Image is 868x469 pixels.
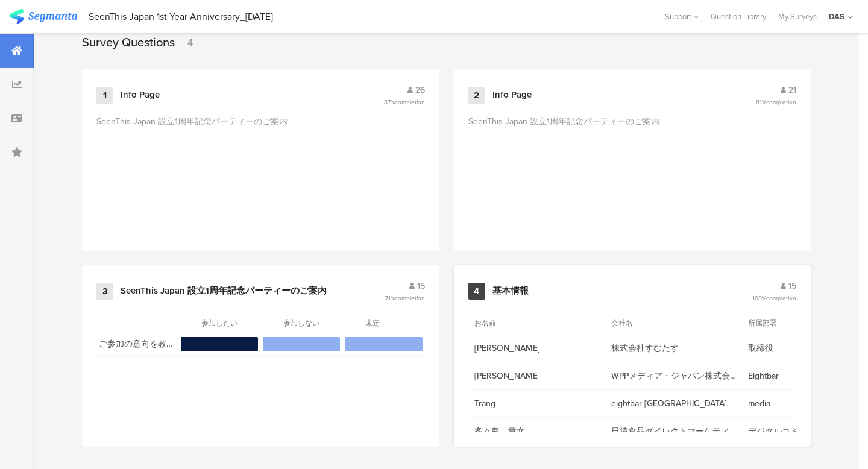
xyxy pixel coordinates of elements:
[121,89,160,101] div: Info Page
[766,98,796,107] span: completion
[752,294,796,303] span: 100%
[96,87,113,104] div: 1
[468,116,659,236] div: SeenThis Japan 設立1周年記念パーティーのご案内
[766,294,796,303] span: completion
[756,98,796,107] span: 81%
[121,285,327,297] div: SeenThis Japan 設立1周年記念パーティーのご案内
[474,342,599,354] span: [PERSON_NAME]
[82,10,84,24] div: |
[829,11,844,22] div: DAS
[492,285,529,297] div: 基本情報
[384,98,425,107] span: 87%
[468,283,485,300] div: 4
[611,318,665,329] section: 会社名
[474,318,529,329] section: お名前
[665,7,699,26] div: Support
[611,342,736,354] span: 株式会社すむたす
[474,370,599,382] span: [PERSON_NAME]
[99,337,175,351] section: ご参加の意向を教えていただけますでしょうか？お忙しいところ恐れ入りますが、日程ご調整の上ぜひご参加いただけますと幸いです。
[82,33,175,51] div: Survey Questions
[385,294,425,303] span: 71%
[96,283,113,300] div: 3
[415,84,425,96] span: 26
[468,87,485,104] div: 2
[705,11,772,22] a: Question Library
[283,318,319,329] section: 参加しない
[492,89,532,101] div: Info Page
[181,337,258,351] section: 100.0%
[474,397,599,410] span: Trang
[181,36,193,49] div: 4
[9,9,77,24] img: segmanta logo
[96,116,288,236] div: SeenThis Japan 設立1周年記念パーティーのご案内
[201,318,237,329] section: 参加したい
[611,397,736,410] span: eightbar [GEOGRAPHIC_DATA]
[395,98,425,107] span: completion
[263,337,340,351] section: 0.0%
[772,11,823,22] a: My Surveys
[89,11,273,22] div: SeenThis Japan 1st Year Anniversary_[DATE]
[788,280,796,292] span: 15
[611,425,736,438] span: 日清食品ダイレクトマーケティング株式会社
[611,370,736,382] span: WPPメディア・ジャパン株式会社
[417,280,425,292] span: 15
[395,294,425,303] span: completion
[345,337,422,351] section: 0.0%
[365,318,401,329] section: 未定
[788,84,796,96] span: 21
[748,318,802,329] section: 所属部署
[474,425,599,438] span: 多々良 章文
